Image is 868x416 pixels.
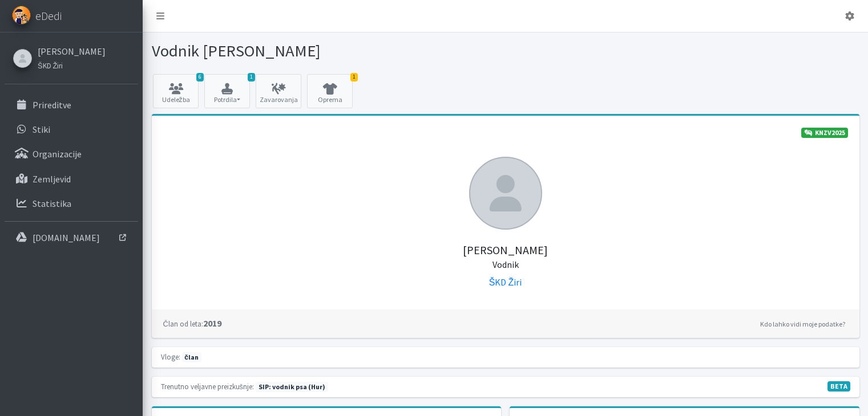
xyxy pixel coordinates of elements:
[5,192,138,215] a: Statistika
[307,74,353,108] a: 1 Oprema
[5,118,138,141] a: Stiki
[256,382,328,392] span: Naslednja preizkušnja: pomlad 2026
[33,198,71,209] p: Statistika
[161,382,254,391] small: Trenutno veljavne preizkušnje:
[5,142,138,165] a: Organizacije
[33,148,82,160] p: Organizacije
[38,44,106,58] a: [PERSON_NAME]
[350,73,358,81] span: 1
[757,317,848,331] a: Kdo lahko vidi moje podatke?
[35,7,62,25] span: eDedi
[33,173,71,185] p: Zemljevid
[161,352,180,361] small: Vloge:
[492,259,519,270] small: Vodnik
[38,61,63,70] small: ŠKD Žiri
[204,74,250,108] button: 1 Potrdila
[182,352,201,362] span: član
[489,276,522,288] a: ŠKD Žiri
[801,128,848,138] a: KNZV2025
[827,381,850,391] span: V fazi razvoja
[33,99,71,111] p: Prireditve
[33,124,50,135] p: Stiki
[5,226,138,249] a: [DOMAIN_NAME]
[256,74,301,108] a: Zavarovanja
[163,230,848,271] h5: [PERSON_NAME]
[152,41,502,61] h1: Vodnik [PERSON_NAME]
[33,232,100,243] p: [DOMAIN_NAME]
[153,74,199,108] a: 6 Udeležba
[12,6,31,25] img: eDedi
[5,168,138,190] a: Zemljevid
[5,93,138,116] a: Prireditve
[163,319,203,328] small: Član od leta:
[163,317,221,329] strong: 2019
[248,73,255,81] span: 1
[38,58,106,72] a: ŠKD Žiri
[196,73,204,81] span: 6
